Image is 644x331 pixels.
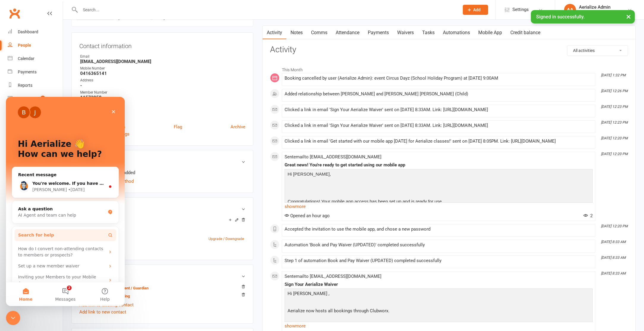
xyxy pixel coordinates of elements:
div: Clicked a link in email 'Get started with our mobile app [DATE] for Aerialize classes!' sent on [... [285,139,593,144]
button: Messages [40,185,79,209]
i: [DATE] 12:20 PM [601,152,628,156]
a: show more [285,202,593,211]
i: [DATE] 12:23 PM [601,105,628,109]
li: No payment methods added [79,169,245,176]
div: Payments [18,70,37,74]
a: Automations [439,26,474,40]
div: Great news! You're ready to get started using our mobile app [285,163,593,168]
a: Clubworx [7,6,22,21]
div: Dashboard [18,29,38,34]
a: Mobile App [474,26,506,40]
div: How do I convert non-attending contacts to members or prospects? [9,146,110,164]
h3: Activity [270,45,628,54]
a: People [8,39,63,52]
div: Step 1 of automation Book and Pay Waiver (UPDATED) completed successfully [285,258,593,263]
button: Add [463,5,488,15]
a: Payments [8,65,63,79]
div: Ask a question [12,109,100,115]
h3: Wallet [79,158,245,165]
button: Help [79,185,119,209]
a: Upgrade / Downgrade [209,237,244,241]
div: Set up a new member waiver [9,164,110,175]
i: [DATE] 8:33 AM [601,271,626,275]
div: Ask a questionAI Agent and team can help [6,104,113,127]
strong: 11572958 [80,95,245,100]
a: Attendance [332,26,364,40]
div: Booking cancelled by user (Aerialize Admin): event Circus Dayz (School Holiday Program) at [DATE]... [285,76,593,81]
button: Search for help [9,132,110,144]
p: Congratulations! Your mobile app access has been set up and is ready for use. [286,198,591,207]
span: You're welcome. If you have any more questions or need further assistance, feel free to ask. [26,84,244,89]
div: Email [80,54,245,59]
a: Payments [364,26,393,40]
div: — [79,223,245,228]
div: AA [564,4,576,16]
div: Location [80,114,245,119]
div: AI Agent and team can help [12,115,100,122]
div: People [18,43,31,48]
div: Clicked a link in email 'Sign Your Aerialize Waiver' sent on [DATE] 8:33AM. Link: [URL][DOMAIN_NAME] [285,107,593,112]
a: Messages 1 [8,92,63,105]
span: Opened an hour ago [285,213,330,218]
span: 1 [40,96,45,101]
a: Add link to new contact [79,308,126,316]
a: Waivers [393,26,418,40]
div: Reports [18,83,32,88]
span: Messages [49,200,70,204]
a: show more [285,322,593,330]
span: Signed in successfully. [536,14,585,20]
div: Sign Your Aerialize Waiver [285,282,593,287]
li: This Month [270,64,628,73]
a: Dashboard [8,25,63,39]
div: Close [102,10,113,20]
div: How do I convert non-attending contacts to members or prospects? [12,149,100,161]
a: Reports [8,79,63,92]
a: Notes [286,26,307,40]
iframe: Intercom live chat [6,311,20,325]
i: [DATE] 1:32 PM [601,73,626,77]
strong: [DATE] [80,107,245,112]
button: × [623,10,634,23]
div: Clicked a link in email 'Sign Your Aerialize Waiver' sent on [DATE] 8:33AM. Link: [URL][DOMAIN_NAME] [285,123,593,128]
span: Sent email to [EMAIL_ADDRESS][DOMAIN_NAME] [285,274,381,279]
span: Settings [512,3,529,16]
p: Hi [PERSON_NAME] , [286,290,591,299]
input: Search... [78,6,455,14]
div: Calendar [18,56,34,61]
i: [DATE] 8:33 AM [601,240,626,244]
a: Flag [174,123,182,130]
div: Member Number [80,90,245,95]
i: [DATE] 12:20 PM [601,136,628,140]
a: Comms [307,26,332,40]
div: Inviting your Members to your Mobile App [9,175,110,192]
h3: Contact information [79,40,245,49]
div: Address [80,78,245,83]
div: Aerialize [579,10,610,15]
iframe: Intercom live chat [6,97,125,306]
span: Sent email to [EMAIL_ADDRESS][DOMAIN_NAME] [285,154,381,160]
a: Credit balance [506,26,544,40]
a: Tasks [418,26,439,40]
div: • [DATE] [62,90,79,96]
div: Mobile Number [80,66,245,71]
p: Hi [PERSON_NAME], [286,171,591,179]
span: Home [13,200,26,204]
a: Archive [231,123,245,130]
div: Accepted the invitation to use the mobile app, and chose a new password [285,227,593,232]
a: Calendar [8,52,63,65]
div: Aerialize Admin [579,4,610,10]
span: 2 [583,213,593,218]
div: Automation 'Book and Pay Waiver (UPDATED)' completed successfully [285,242,593,248]
h3: Membership [79,205,245,212]
i: [DATE] 12:20 PM [601,224,628,228]
i: [DATE] 12:23 PM [601,120,628,124]
i: [DATE] 8:33 AM [601,256,626,260]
